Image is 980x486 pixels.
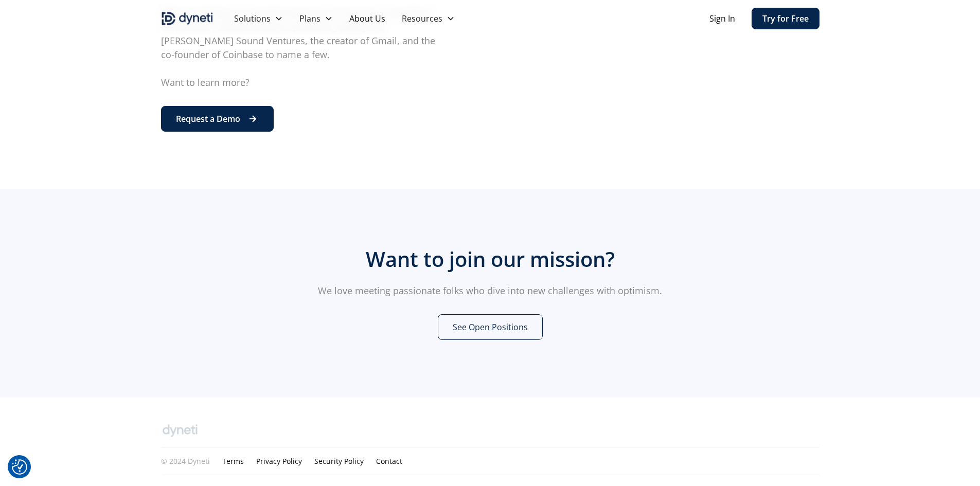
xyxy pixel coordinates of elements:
a: Privacy Policy [256,456,302,466]
a: Terms [222,456,244,466]
div: Solutions [226,8,291,29]
div: Request a Demo [176,113,240,125]
a: Security Policy [314,456,364,466]
div: Plans [291,8,341,29]
button: Consent Preferences [12,459,27,475]
div: © 2024 Dyneti [161,456,210,466]
a: Request a Demo [161,106,274,132]
img: Dyneti gray logo [161,422,199,439]
div: Plans [299,12,320,25]
img: Dyneti indigo logo [161,10,213,27]
img: Revisit consent button [12,459,27,475]
a: Contact [376,456,402,466]
a: home [161,10,213,27]
a: Try for Free [752,8,819,29]
div: Resources [402,12,442,25]
a: See Open Positions [438,314,543,340]
h3: Want to join our mission? [293,247,688,272]
p: We love meeting passionate folks who dive into new challenges with optimism. [293,284,688,298]
a: Sign In [709,12,735,25]
div: Solutions [234,12,271,25]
